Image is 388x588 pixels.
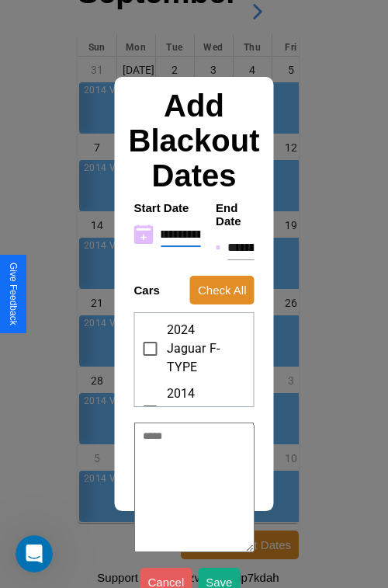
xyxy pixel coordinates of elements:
[126,89,262,193] h2: Add Blackout Dates
[16,535,53,572] iframe: Intercom live chat
[167,384,235,440] span: 2014 Volkswagen EuroVan
[216,201,254,228] h4: End Date
[134,284,160,297] h4: Cars
[8,263,19,325] div: Give Feedback
[190,276,255,304] button: Check All
[167,321,235,377] span: 2024 Jaguar F-TYPE
[134,201,201,214] h4: Start Date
